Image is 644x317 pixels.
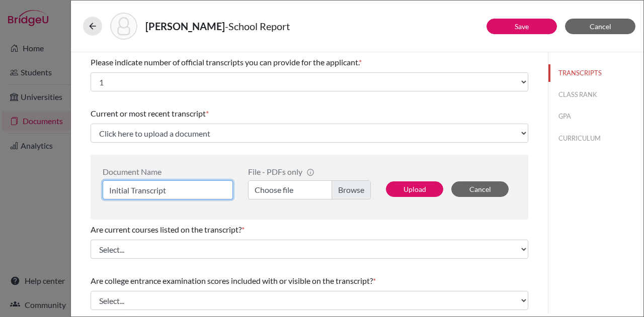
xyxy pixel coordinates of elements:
[386,181,443,197] button: Upload
[548,86,643,103] button: CLASS RANK
[103,167,233,176] div: Document Name
[91,57,359,67] span: Please indicate number of official transcripts you can provide for the applicant.
[91,225,242,234] span: Are current courses listed on the transcript?
[145,20,225,32] strong: [PERSON_NAME]
[91,276,373,285] span: Are college entrance examination scores included with or visible on the transcript?
[548,64,643,82] button: TRANSCRIPTS
[248,167,371,176] div: File - PDFs only
[451,181,509,197] button: Cancel
[91,109,206,118] span: Current or most recent transcript
[248,180,371,199] label: Choose file
[548,108,643,125] button: GPA
[225,20,290,32] span: - School Report
[306,168,314,176] span: info
[548,130,643,147] button: CURRICULUM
